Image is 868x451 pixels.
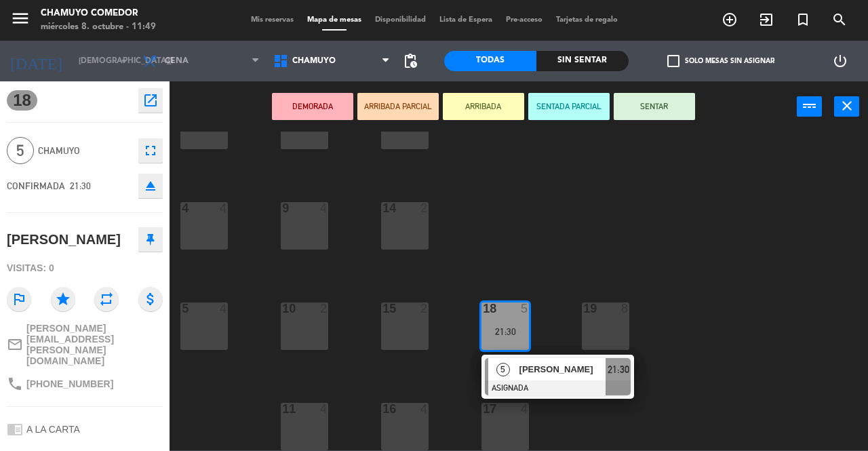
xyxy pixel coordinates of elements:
div: 15 [382,302,383,315]
div: 4 [320,202,328,214]
div: 17 [483,403,484,415]
a: mail_outline[PERSON_NAME][EMAIL_ADDRESS][PERSON_NAME][DOMAIN_NAME] [7,323,163,366]
span: [PHONE_NUMBER] [26,378,113,389]
i: phone [7,376,23,392]
button: open_in_new [138,88,163,113]
button: menu [10,8,31,33]
button: SENTAR [614,93,695,120]
i: star [51,287,75,311]
span: Chamuyo [292,56,336,66]
div: Sin sentar [536,51,629,71]
i: fullscreen [142,142,159,159]
div: 4 [420,403,429,415]
span: Lista de Espera [433,16,499,24]
div: 10 [282,302,283,315]
div: 4 [182,202,182,214]
div: 8 [621,302,629,315]
i: exit_to_app [758,12,774,28]
div: 5 [521,302,529,315]
div: 18 [483,302,484,315]
span: check_box_outline_blank [667,55,679,67]
i: arrow_drop_down [116,53,132,69]
div: 21:30 [481,327,529,336]
div: 14 [382,202,383,214]
span: [PERSON_NAME][EMAIL_ADDRESS][PERSON_NAME][DOMAIN_NAME] [26,323,163,366]
i: eject [142,178,159,194]
span: 5 [496,363,510,376]
span: Cena [165,56,189,66]
span: Chamuyo [38,143,132,159]
span: 5 [7,137,34,164]
span: 18 [7,90,37,111]
span: Mis reservas [244,16,300,24]
span: Tarjetas de regalo [549,16,625,24]
i: attach_money [138,287,163,311]
i: turned_in_not [795,12,811,28]
div: 11 [282,403,283,415]
span: 21:30 [70,180,91,191]
button: eject [138,174,163,198]
button: ARRIBADA [443,93,524,120]
div: 9 [282,202,283,214]
div: 2 [420,202,429,214]
div: 2 [320,302,328,315]
button: power_input [797,96,822,117]
button: DEMORADA [272,93,353,120]
i: outlined_flag [7,287,31,311]
div: Chamuyo Comedor [41,7,156,20]
div: 2 [420,302,429,315]
span: A LA CARTA [26,424,80,435]
button: fullscreen [138,138,163,163]
div: Visitas: 0 [7,256,163,280]
i: add_circle_outline [722,12,738,28]
button: SENTADA PARCIAL [528,93,610,120]
div: [PERSON_NAME] [7,229,121,251]
i: mail_outline [7,336,23,353]
div: 16 [382,403,383,415]
div: 5 [182,302,182,315]
span: Disponibilidad [368,16,433,24]
i: repeat [94,287,119,311]
span: 21:30 [608,361,629,378]
i: menu [10,8,31,28]
i: close [839,98,855,114]
span: Mapa de mesas [300,16,368,24]
div: 4 [521,403,529,415]
i: chrome_reader_mode [7,421,23,437]
button: ARRIBADA PARCIAL [357,93,439,120]
div: 19 [583,302,584,315]
div: 4 [320,403,328,415]
div: 4 [220,202,228,214]
i: search [831,12,848,28]
label: Solo mesas sin asignar [667,55,774,67]
span: Pre-acceso [499,16,549,24]
div: Todas [444,51,536,71]
button: close [834,96,859,117]
span: CONFIRMADA [7,180,65,191]
i: open_in_new [142,92,159,109]
span: pending_actions [402,53,418,69]
i: power_input [802,98,818,114]
div: 4 [220,302,228,315]
span: [PERSON_NAME] [519,362,606,376]
div: miércoles 8. octubre - 11:49 [41,20,156,34]
i: power_settings_new [832,53,848,69]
